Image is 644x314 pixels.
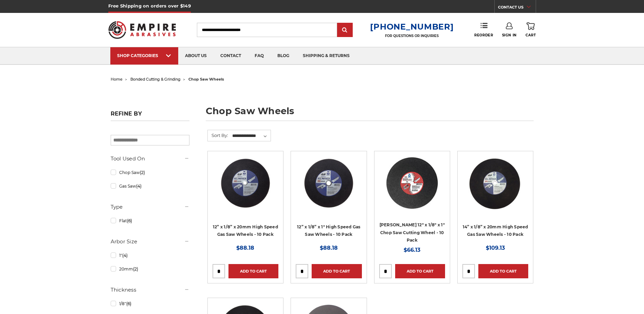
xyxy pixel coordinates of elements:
a: 14” Gas-Powered Saw Cut-Off Wheel [462,156,528,222]
select: Sort By: [231,131,271,141]
span: (6) [127,218,132,223]
a: Flat(6) [111,215,189,227]
h1: chop saw wheels [206,106,534,121]
a: Add to Cart [312,264,362,278]
a: Gas Saw(4) [111,180,189,192]
span: (2) [133,266,138,272]
img: 12" x 1/8" x 1" Stationary Chop Saw Blade [385,156,439,210]
a: 1"(4) [111,249,189,261]
img: 14” Gas-Powered Saw Cut-Off Wheel [468,156,522,210]
a: 1/8"(6) [111,298,189,310]
a: 12” x 1/8” x 20mm High Speed Gas Saw Wheels - 10 Pack [213,224,278,237]
span: $88.18 [236,245,254,251]
p: FOR QUESTIONS OR INQUIRIES [370,34,454,38]
a: 12” x 1/8” x 1" High Speed Gas Saw Wheels - 10 Pack [297,224,361,237]
h5: Tool Used On [111,155,189,163]
a: Add to Cart [395,264,445,278]
a: Reorder [474,22,493,37]
span: Sign In [502,33,517,37]
span: (4) [122,253,128,258]
span: $66.13 [404,247,420,253]
span: (6) [126,301,131,306]
a: shipping & returns [296,47,356,65]
input: Submit [338,23,352,37]
a: Cart [526,22,536,37]
a: about us [178,47,214,65]
a: contact [214,47,248,65]
h5: Refine by [111,110,189,121]
span: (4) [136,184,142,189]
a: faq [248,47,271,65]
a: CONTACT US [498,3,536,13]
a: bonded cutting & grinding [130,77,181,82]
span: (2) [140,170,145,175]
img: 12" x 1/8" (5/32") x 20mm Gas Powered Shop Saw Wheel [218,156,273,210]
span: $109.13 [486,245,505,251]
span: Cart [526,33,536,37]
a: Add to Cart [478,264,528,278]
a: 12" x 1/8" (5/32") x 1" High Speed Portable Gas Saw Cut-Off Wheel [296,156,362,222]
a: [PERSON_NAME] 12" x 1/8" x 1" Chop Saw Cutting Wheel - 10 Pack [380,222,445,243]
a: 12" x 1/8" (5/32") x 20mm Gas Powered Shop Saw Wheel [213,156,278,222]
img: Empire Abrasives [108,17,176,43]
h5: Type [111,203,189,211]
a: [PHONE_NUMBER] [370,22,454,32]
img: 12" x 1/8" (5/32") x 1" High Speed Portable Gas Saw Cut-Off Wheel [301,156,356,210]
a: home [111,77,123,82]
span: chop saw wheels [188,77,224,82]
span: $88.18 [320,245,338,251]
a: blog [271,47,296,65]
a: 12" x 1/8" x 1" Stationary Chop Saw Blade [379,156,445,222]
span: Reorder [474,33,493,37]
h5: Arbor Size [111,238,189,246]
a: 20mm(2) [111,263,189,275]
div: SHOP CATEGORIES [117,53,171,58]
label: Sort By: [208,130,228,140]
a: Chop Saw(2) [111,167,189,178]
a: Add to Cart [228,264,278,278]
h5: Thickness [111,286,189,294]
a: 14” x 1/8” x 20mm High Speed Gas Saw Wheels - 10 Pack [463,224,528,237]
